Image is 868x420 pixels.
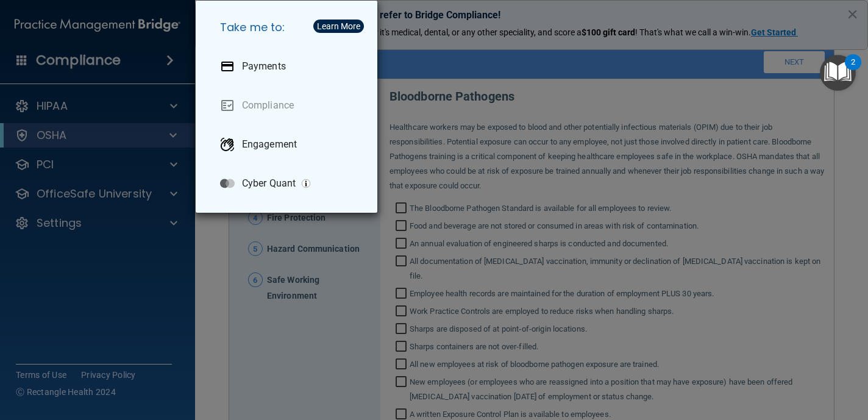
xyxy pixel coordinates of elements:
div: Learn More [317,22,360,30]
div: 2 [851,62,855,78]
button: Open Resource Center, 2 new notifications [820,55,856,91]
a: Compliance [210,88,368,123]
a: Payments [210,49,368,84]
button: Learn More [313,20,364,33]
p: Cyber Quant [242,177,296,190]
p: Engagement [242,138,297,151]
a: Cyber Quant [210,166,368,201]
h5: Take me to: [210,10,368,44]
a: Engagement [210,127,368,162]
p: Payments [242,60,286,73]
